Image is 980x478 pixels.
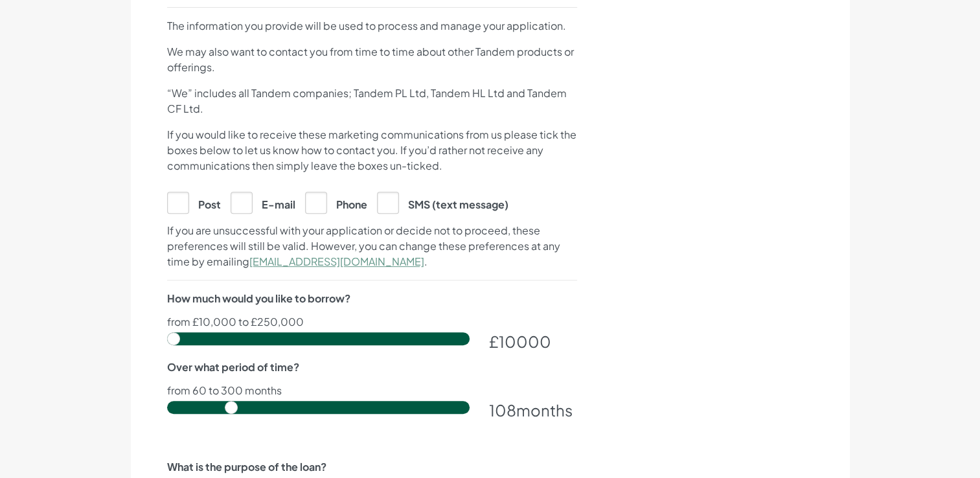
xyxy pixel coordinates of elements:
[167,291,350,306] label: How much would you like to borrow?
[167,85,577,117] p: “We” includes all Tandem companies; Tandem PL Ltd, Tandem HL Ltd and Tandem CF Ltd.
[489,398,577,422] div: months
[167,18,577,34] p: The information you provide will be used to process and manage your application.
[167,317,577,327] p: from £10,000 to £250,000
[167,385,577,396] p: from 60 to 300 months
[167,127,577,174] p: If you would like to receive these marketing communications from us please tick the boxes below t...
[489,400,516,420] span: 108
[167,359,299,375] label: Over what period of time?
[499,332,551,351] span: 10000
[249,255,424,268] a: [EMAIL_ADDRESS][DOMAIN_NAME]
[489,330,577,353] div: £
[167,192,221,212] label: Post
[167,44,577,75] p: We may also want to contact you from time to time about other Tandem products or offerings.
[167,459,326,475] label: What is the purpose of the loan?
[377,192,508,212] label: SMS (text message)
[167,223,577,269] p: If you are unsuccessful with your application or decide not to proceed, these preferences will st...
[305,192,367,212] label: Phone
[231,192,295,212] label: E-mail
